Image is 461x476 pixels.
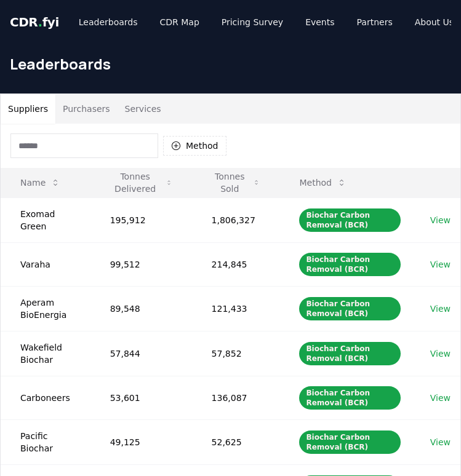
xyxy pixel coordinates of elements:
a: View [430,436,451,448]
a: Partners [347,11,403,33]
div: Biochar Carbon Removal (BCR) [299,430,400,454]
td: 99,512 [90,242,192,286]
div: Biochar Carbon Removal (BCR) [299,253,400,276]
button: Tonnes Sold [202,170,270,195]
td: 57,844 [90,331,192,376]
td: Wakefield Biochar [1,331,90,376]
td: Pacific Biochar [1,419,90,464]
td: Varaha [1,242,90,286]
div: Biochar Carbon Removal (BCR) [299,297,400,320]
td: Exomad Green [1,197,90,242]
a: Events [295,11,344,33]
td: 136,087 [192,376,280,419]
span: CDR fyi [10,15,59,30]
td: 89,548 [90,286,192,331]
a: View [430,347,451,360]
button: Tonnes Delivered [100,170,182,195]
a: View [430,258,451,271]
a: CDR.fyi [10,14,59,31]
a: View [430,303,451,315]
button: Method [289,170,356,195]
td: Carboneers [1,376,90,419]
td: 49,125 [90,419,192,464]
td: 214,845 [192,242,280,286]
a: View [430,214,451,226]
td: Aperam BioEnergia [1,286,90,331]
button: Suppliers [1,94,55,124]
a: CDR Map [150,11,209,33]
a: View [430,392,451,404]
td: 53,601 [90,376,192,419]
a: Pricing Survey [212,11,293,33]
button: Services [118,94,169,124]
div: Biochar Carbon Removal (BCR) [299,386,400,410]
div: Biochar Carbon Removal (BCR) [299,208,400,232]
button: Purchasers [55,94,118,124]
td: 1,806,327 [192,197,280,242]
td: 195,912 [90,197,192,242]
button: Method [163,136,226,156]
td: 121,433 [192,286,280,331]
button: Name [10,170,70,195]
a: Leaderboards [69,11,148,33]
td: 57,852 [192,331,280,376]
span: . [38,15,42,30]
td: 52,625 [192,419,280,464]
div: Biochar Carbon Removal (BCR) [299,342,400,365]
h1: Leaderboards [10,54,451,74]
